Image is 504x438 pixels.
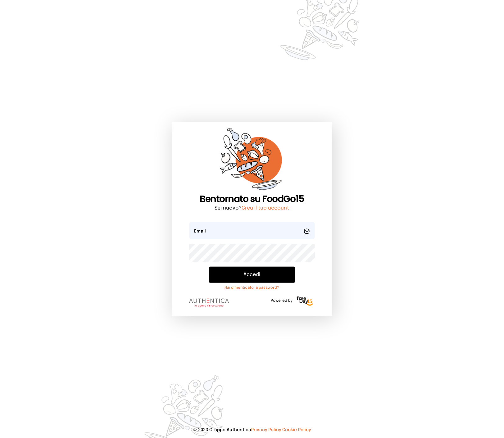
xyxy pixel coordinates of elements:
a: Crea il tuo account [242,205,289,211]
img: sticker-orange.65babaf.png [220,128,284,193]
a: Privacy Policy [251,428,281,432]
p: Sei nuovo? [189,205,315,212]
img: logo.8f33a47.png [189,299,229,307]
span: Powered by [271,298,293,303]
img: logo-freeday.3e08031.png [295,295,315,308]
button: Accedi [209,267,295,283]
a: Hai dimenticato la password? [209,285,295,290]
p: © 2023 Gruppo Authentica [10,427,494,433]
a: Cookie Policy [282,428,311,432]
h1: Bentornato su FoodGo15 [189,193,315,205]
